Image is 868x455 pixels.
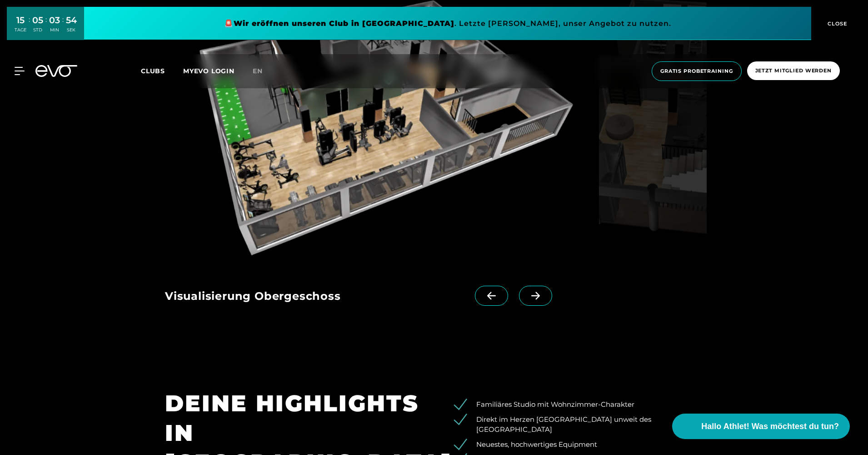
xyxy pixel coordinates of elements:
[744,61,843,81] a: Jetzt Mitglied werden
[141,66,183,75] a: Clubs
[66,14,77,27] div: 54
[141,67,165,75] span: Clubs
[49,14,60,27] div: 03
[460,415,703,435] li: Direkt im Herzen [GEOGRAPHIC_DATA] unweit des [GEOGRAPHIC_DATA]
[253,67,263,75] span: en
[45,15,47,39] div: :
[15,27,26,33] div: TAGE
[460,399,703,410] li: Familiäres Studio mit Wohnzimmer-Charakter
[660,67,733,75] span: Gratis Probetraining
[755,67,832,75] span: Jetzt Mitglied werden
[460,440,703,450] li: Neuestes, hochwertiges Equipment
[66,27,77,33] div: SEK
[15,14,26,27] div: 15
[62,15,64,39] div: :
[49,27,60,33] div: MIN
[183,67,234,75] a: MYEVO LOGIN
[32,14,43,27] div: 05
[649,61,744,81] a: Gratis Probetraining
[29,15,30,39] div: :
[672,414,850,439] button: Hallo Athlet! Was möchtest du tun?
[253,66,274,76] a: en
[701,420,839,433] span: Hallo Athlet! Was möchtest du tun?
[811,7,861,40] button: CLOSE
[825,20,848,28] span: CLOSE
[32,27,43,33] div: STD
